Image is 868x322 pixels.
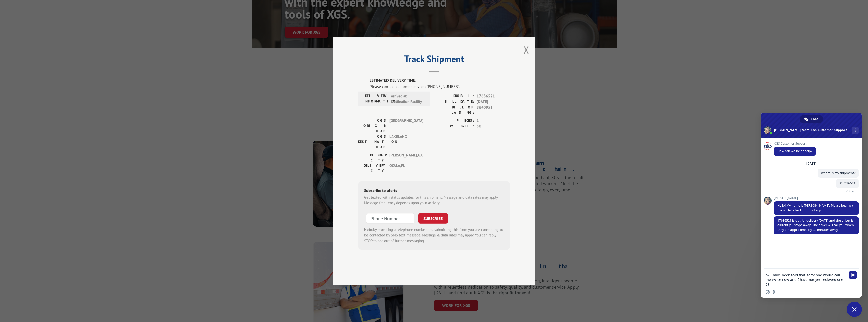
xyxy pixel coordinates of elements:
input: Phone Number [366,213,414,224]
div: Please contact customer service: [PHONE_NUMBER]. [370,83,510,89]
span: XGS Customer Support [774,142,816,145]
label: PIECES: [434,118,474,124]
div: [DATE] [806,162,816,165]
span: Send [849,271,857,279]
label: WEIGHT: [434,123,474,129]
div: Subscribe to alerts [364,187,504,195]
span: 17636521 [477,93,510,99]
span: OCALA , FL [389,163,423,174]
span: 17636521 is out for delivery [DATE] and the driver is currently 2 stops away. The driver will cal... [777,218,854,232]
span: [GEOGRAPHIC_DATA] [389,118,423,134]
label: PROBILL: [434,93,474,99]
label: PICKUP CITY: [358,152,387,163]
span: where is my shipment? [821,171,855,175]
span: Chat [811,115,818,123]
span: Send a file [772,290,776,294]
label: DELIVERY CITY: [358,163,387,174]
textarea: Compose your message... [766,273,846,287]
div: Get texted with status updates for this shipment. Message and data rates may apply. Message frequ... [364,195,504,206]
div: More channels [852,127,859,134]
h2: Track Shipment [358,55,510,65]
span: #17636521 [839,181,855,185]
span: Insert an emoji [766,290,770,294]
span: Hello! My name is [PERSON_NAME]. Please bear with me while I check on this for you [777,203,855,212]
label: BILL OF LADING: [434,105,474,115]
span: [PERSON_NAME] , GA [389,152,423,163]
span: 1 [477,118,510,124]
button: Close modal [524,43,529,56]
div: Chat [800,115,823,123]
span: Read [849,189,855,193]
span: [PERSON_NAME] [774,196,859,200]
div: Close chat [847,302,862,317]
span: 8640951 [477,105,510,115]
button: SUBSCRIBE [418,213,448,224]
label: DELIVERY INFORMATION: [360,93,388,105]
label: XGS ORIGIN HUB: [358,118,387,134]
span: How can we be of help? [777,149,812,153]
label: ESTIMATED DELIVERY TIME: [370,78,510,83]
span: [DATE] [477,99,510,105]
label: XGS DESTINATION HUB: [358,134,387,150]
label: BILL DATE: [434,99,474,105]
div: by providing a telephone number and submitting this form you are consenting to be contacted by SM... [364,227,504,244]
strong: Note: [364,227,373,232]
span: LAKELAND [389,134,423,150]
span: 50 [477,123,510,129]
span: Arrived at Destination Facility [391,93,425,105]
